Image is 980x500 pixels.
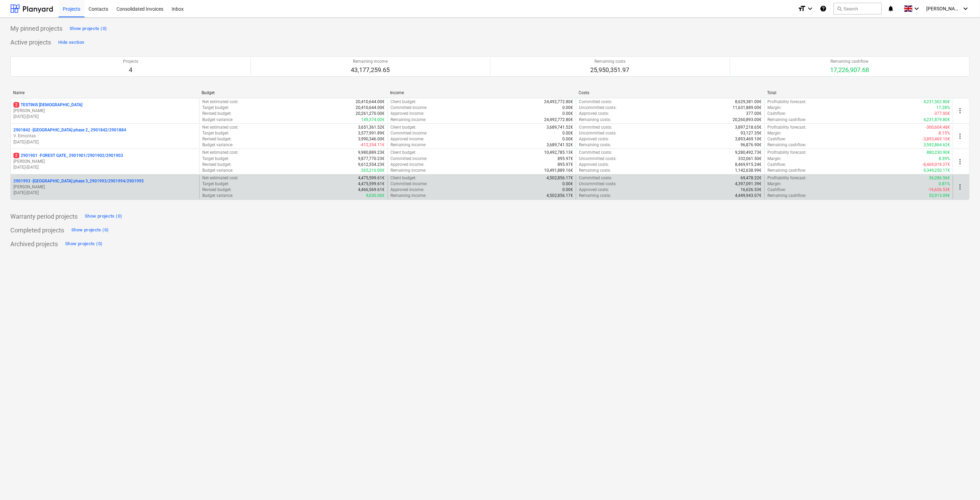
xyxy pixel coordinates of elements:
[13,178,144,184] p: 2901993 - [GEOGRAPHIC_DATA] phase 3_2901993/2901994/2901995
[735,181,762,187] p: 4,397,091.39€
[10,24,62,33] p: My pinned projects
[358,175,385,181] p: 4,475,599.61€
[936,105,950,111] p: 17.28%
[202,181,229,187] p: Target budget :
[579,175,612,181] p: Committed costs :
[547,193,573,199] p: 4,502,856.17€
[13,108,196,114] p: [PERSON_NAME]
[391,105,428,111] p: Committed income :
[767,181,782,187] p: Margin :
[741,130,762,136] p: 93,127.35€
[13,102,196,120] div: 2TESTINIS [DEMOGRAPHIC_DATA][PERSON_NAME][DATE]-[DATE]
[591,59,630,64] p: Remaining costs
[13,164,196,170] p: [DATE] - [DATE]
[202,99,238,105] p: Net estimated cost :
[830,59,869,64] p: Remaining cashflow
[767,117,806,123] p: Remaining cashflow :
[579,193,611,199] p: Remaining costs :
[13,159,196,164] p: [PERSON_NAME]
[923,117,950,123] p: 4,231,879.80€
[57,37,86,48] button: Hide section
[391,181,428,187] p: Committed income :
[13,178,196,196] div: 2901993 -[GEOGRAPHIC_DATA] phase 3_2901993/2901994/2901995[PERSON_NAME][DATE]-[DATE]
[820,4,827,13] i: Knowledge base
[579,90,762,95] div: Costs
[741,142,762,148] p: 96,876.90€
[202,150,238,156] p: Net estimated cost :
[63,239,104,250] button: Show projects (0)
[912,4,921,13] i: keyboard_arrow_down
[767,142,806,148] p: Remaining cashflow :
[767,124,806,130] p: Profitability forecast :
[767,111,786,117] p: Cashflow :
[923,142,950,148] p: 3,592,864.62€
[926,124,950,130] p: -300,604.48€
[579,187,609,193] p: Approved costs :
[361,168,385,173] p: 265,216.00€
[544,150,573,156] p: 10,492,785.13€
[361,117,385,123] p: 149,374.00€
[735,193,762,199] p: 4,449,943.07€
[13,133,196,139] p: V. Eimontas
[939,156,950,162] p: 8.39%
[202,175,238,181] p: Net estimated cost :
[735,99,762,105] p: 8,629,381.00€
[579,111,609,117] p: Approved costs :
[923,168,950,173] p: 9,349,250.17€
[735,124,762,130] p: 3,897,218.65€
[956,158,964,166] span: more_vert
[579,117,611,123] p: Remaining costs :
[767,90,950,95] div: Total
[65,240,102,248] div: Show projects (0)
[13,114,196,120] p: [DATE] - [DATE]
[358,136,385,142] p: 3,990,346.00€
[579,124,612,130] p: Committed costs :
[366,193,385,199] p: 9,030.00€
[202,162,232,168] p: Revised budget :
[123,59,138,64] p: Projects
[562,181,573,187] p: 0.00€
[735,136,762,142] p: 3,893,469.10€
[767,105,782,111] p: Margin :
[391,175,417,181] p: Client budget :
[928,187,950,193] p: -16,626.53€
[202,193,233,199] p: Budget variance :
[733,105,762,111] p: 11,631,889.00€
[391,124,417,130] p: Client budget :
[202,142,233,148] p: Budget variance :
[351,66,390,74] p: 43,177,259.65
[391,117,427,123] p: Remaining income :
[562,136,573,142] p: 0.00€
[961,4,970,13] i: keyboard_arrow_down
[356,99,385,105] p: 20,410,644.00€
[767,156,782,162] p: Margin :
[830,66,869,74] p: 17,226,907.68
[70,25,107,33] div: Show projects (0)
[591,66,630,74] p: 25,950,351.97
[733,117,762,123] p: 20,260,893.00€
[202,90,385,95] div: Budget
[956,183,964,191] span: more_vert
[579,181,616,187] p: Uncommitted costs :
[391,156,428,162] p: Committed income :
[579,136,609,142] p: Approved costs :
[13,127,126,133] p: 2901842 - [GEOGRAPHIC_DATA] phase 2_ 2901842/2901884
[391,150,417,156] p: Client budget :
[356,105,385,111] p: 20,410,644.00€
[358,150,385,156] p: 9,980,889.23€
[202,130,229,136] p: Target budget :
[767,175,806,181] p: Profitability forecast :
[735,168,762,173] p: 1,142,638.99€
[922,162,950,168] p: -8,469,019.27€
[929,193,950,199] p: 52,913.09€
[767,193,806,199] p: Remaining cashflow :
[926,6,961,11] span: [PERSON_NAME]
[735,150,762,156] p: 9,280,492.73€
[13,153,19,158] span: 2
[391,99,417,105] p: Client budget :
[58,39,84,47] div: Hide section
[391,111,425,117] p: Approved income :
[391,142,427,148] p: Remaining income :
[741,175,762,181] p: 69,478.22€
[562,105,573,111] p: 0.00€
